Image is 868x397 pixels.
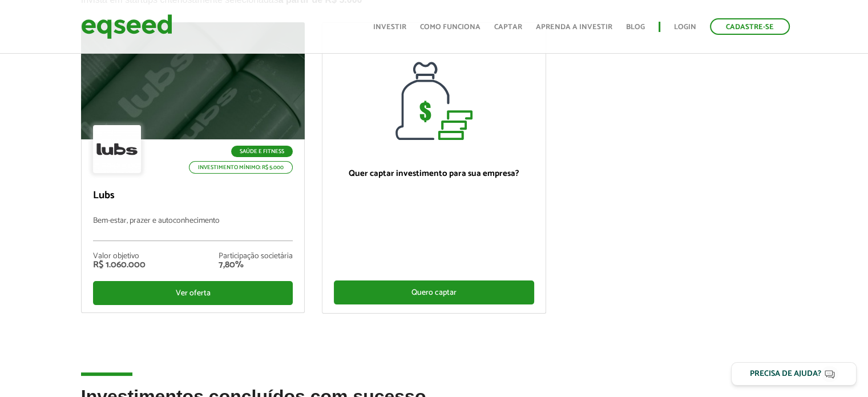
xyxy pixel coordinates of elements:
[93,216,293,241] p: Bem-estar, prazer e autoconhecimento
[93,252,146,260] div: Valor objetivo
[219,252,293,260] div: Participação societária
[189,161,293,174] p: Investimento mínimo: R$ 5.000
[420,23,481,31] a: Como funciona
[710,18,790,35] a: Cadastre-se
[322,22,546,314] a: Quer captar investimento para sua empresa? Quero captar
[219,260,293,270] div: 7,80%
[626,23,645,31] a: Blog
[334,169,534,179] p: Quer captar investimento para sua empresa?
[334,280,534,304] div: Quero captar
[231,146,293,157] p: Saúde e Fitness
[81,11,172,42] img: EqSeed
[674,23,696,31] a: Login
[494,23,522,31] a: Captar
[93,190,293,202] p: Lubs
[93,281,293,305] div: Ver oferta
[93,260,146,270] div: R$ 1.060.000
[373,23,406,31] a: Investir
[81,22,305,313] a: Saúde e Fitness Investimento mínimo: R$ 5.000 Lubs Bem-estar, prazer e autoconhecimento Valor obj...
[536,23,612,31] a: Aprenda a investir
